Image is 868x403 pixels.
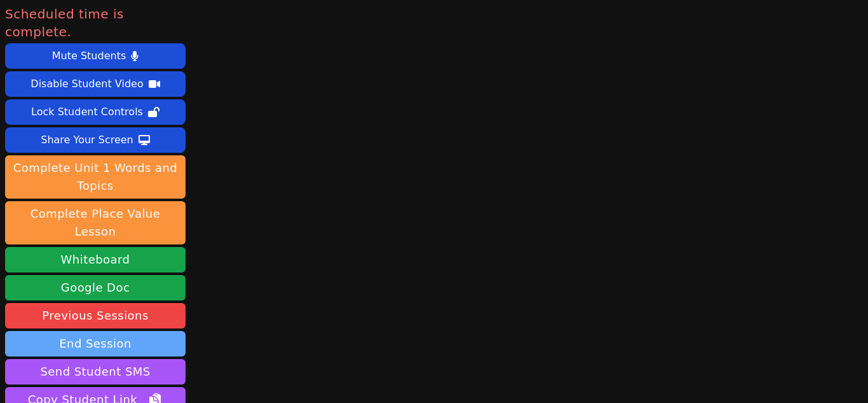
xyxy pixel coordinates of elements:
[5,5,186,41] span: Scheduled time is complete.
[5,99,186,125] button: Lock Student Controls
[5,247,186,272] button: Whiteboard
[31,74,143,94] div: Disable Student Video
[31,102,143,122] div: Lock Student Controls
[5,71,186,97] button: Disable Student Video
[5,155,186,199] button: Complete Unit 1 Words and Topics
[5,275,186,300] a: Google Doc
[5,201,186,244] button: Complete Place Value Lesson
[52,46,126,66] div: Mute Students
[5,127,186,153] button: Share Your Screen
[5,303,186,329] a: Previous Sessions
[5,331,186,357] button: End Session
[5,43,186,69] button: Mute Students
[5,359,186,385] button: Send Student SMS
[41,130,133,150] div: Share Your Screen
